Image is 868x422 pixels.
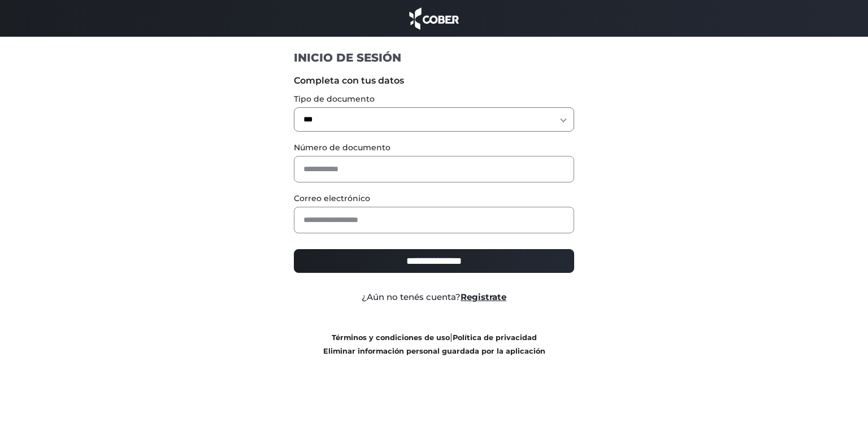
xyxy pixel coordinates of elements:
a: Eliminar información personal guardada por la aplicación [323,347,545,355]
label: Tipo de documento [294,93,575,105]
div: | [285,330,583,358]
label: Número de documento [294,142,575,154]
a: Términos y condiciones de uso [332,333,450,342]
a: Política de privacidad [453,333,537,342]
h1: INICIO DE SESIÓN [294,50,575,65]
a: Registrate [461,292,506,302]
label: Completa con tus datos [294,74,575,88]
label: Correo electrónico [294,193,575,205]
div: ¿Aún no tenés cuenta? [285,291,583,304]
img: cober_marca.png [406,6,462,31]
